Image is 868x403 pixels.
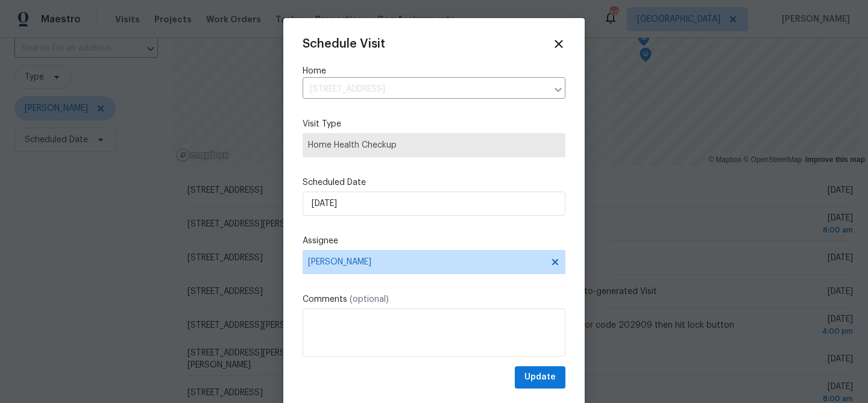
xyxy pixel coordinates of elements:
span: Schedule Visit [303,38,385,50]
span: (optional) [350,295,389,304]
label: Scheduled Date [303,177,565,189]
label: Assignee [303,235,565,247]
input: M/D/YYYY [303,192,565,216]
span: Close [552,37,565,51]
input: Enter in an address [303,80,547,99]
label: Comments [303,293,565,305]
span: [PERSON_NAME] [308,257,544,267]
button: Update [515,366,565,389]
span: Home Health Checkup [308,139,560,151]
label: Visit Type [303,118,565,130]
span: Update [524,370,556,385]
label: Home [303,65,565,77]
